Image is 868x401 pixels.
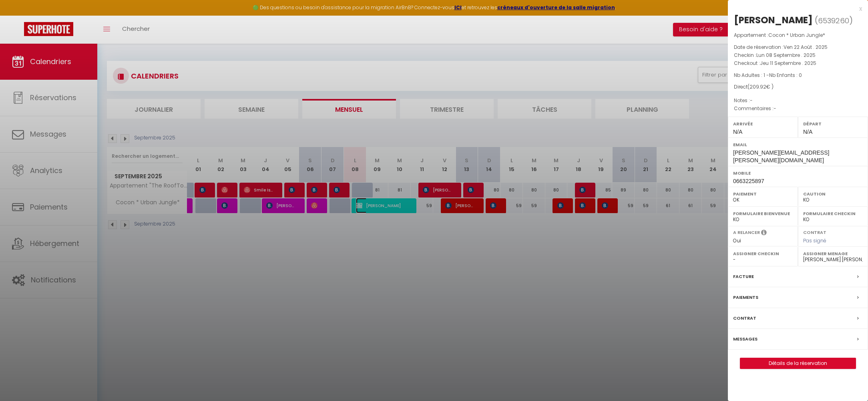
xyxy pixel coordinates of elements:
span: Nb Enfants : 0 [769,72,802,79]
button: Détails de la réservation [740,358,856,369]
p: Checkin : [734,51,862,59]
span: ( € ) [747,83,774,90]
span: - [750,97,753,104]
span: 209.92 [749,83,766,90]
div: Direct [734,83,862,91]
label: Facture [733,272,754,281]
span: N/A [803,129,812,135]
span: Jeu 11 Septembre . 2025 [760,60,816,66]
label: Contrat [803,229,826,234]
span: - [774,105,776,112]
span: Lun 08 Septembre . 2025 [756,52,816,58]
label: Départ [803,120,863,128]
span: Ven 22 Août . 2025 [784,44,828,50]
span: Cocon * Urban Jungle* [768,32,825,38]
p: Appartement : [734,31,862,39]
label: Paiements [733,293,758,302]
label: Caution [803,190,863,198]
span: [PERSON_NAME][EMAIL_ADDRESS][PERSON_NAME][DOMAIN_NAME] [733,149,829,163]
label: Email [733,141,863,149]
span: 6539260 [818,16,849,26]
div: [PERSON_NAME] [734,14,813,26]
div: x [728,4,862,14]
label: Formulaire Checkin [803,210,863,218]
label: Assigner Checkin [733,250,793,258]
p: Checkout : [734,59,862,67]
p: Date de réservation : [734,43,862,51]
label: Paiement [733,190,793,198]
a: Détails de la réservation [740,358,856,369]
label: Mobile [733,169,863,177]
label: Messages [733,335,757,343]
label: Formulaire Bienvenue [733,210,793,218]
span: N/A [733,129,742,135]
span: 0663225897 [733,178,764,184]
i: Sélectionner OUI si vous souhaiter envoyer les séquences de messages post-checkout [761,229,767,238]
p: Notes : [734,97,862,105]
p: Commentaires : [734,105,862,113]
label: Assigner Menage [803,250,863,258]
span: Nb Adultes : 1 - [734,72,802,79]
span: ( ) [815,15,853,26]
label: Arrivée [733,120,793,128]
label: A relancer [733,229,760,236]
span: Pas signé [803,237,826,244]
label: Contrat [733,314,756,322]
button: Ouvrir le widget de chat LiveChat [6,3,30,27]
